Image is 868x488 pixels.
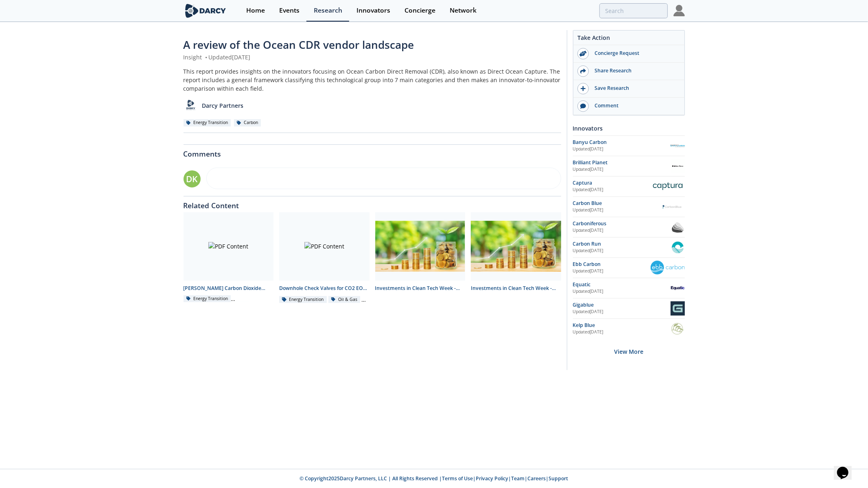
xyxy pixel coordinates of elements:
span: A review of the Ocean CDR vendor landscape [184,37,414,52]
iframe: chat widget [834,455,860,480]
div: Share Research [589,67,680,74]
div: Carbon [234,119,261,126]
a: PDF Content [PERSON_NAME] Carbon Dioxide Removal ("CDR") Coverage Energy Transition [181,212,277,304]
p: Darcy Partners [202,101,243,110]
div: Related Content [184,196,561,209]
div: Carbon Blue [573,200,660,207]
div: Energy Transition [184,119,231,126]
div: Updated [DATE] [573,166,671,173]
a: Privacy Policy [476,475,509,482]
div: Concierge Request [589,50,680,57]
a: PDF Content Downhole Check Valves for CO2 EOR and CCS Applications - Innovator Comparison Energy ... [276,212,372,304]
img: Equatic [671,281,685,295]
div: Captura [573,179,651,187]
div: Investments in Clean Tech Week - Week of [DATE] [471,285,561,292]
a: Support [549,475,568,482]
img: Ebb Carbon [651,261,685,274]
div: Innovators [356,7,390,14]
div: View More [573,339,685,364]
div: Carbon Run [573,240,671,248]
a: Kelp Blue Updated[DATE] Kelp Blue [573,322,685,336]
a: Ebb Carbon Updated[DATE] Ebb Carbon [573,261,685,275]
div: Updated [DATE] [573,309,671,315]
div: Brilliant Planet [573,159,671,166]
a: Brilliant Planet Updated[DATE] Brilliant Planet [573,159,685,173]
div: Energy Transition [184,295,231,303]
img: Carboniferous [671,220,685,234]
img: Captura [651,180,685,192]
a: Investments in Clean Tech Week - Week of 2025/03/24 preview Investments in Clean Tech Week - Week... [468,212,564,304]
div: Comments [184,145,561,158]
a: Carbon Blue Updated[DATE] Carbon Blue [573,200,685,214]
div: Save Research [589,85,680,92]
div: Kelp Blue [573,322,671,329]
div: Events [279,7,300,14]
div: This report provides insights on the innovators focusing on Ocean Carbon Direct Removal (CDR), al... [184,67,561,93]
div: Research [314,7,342,14]
a: Investments in Clean Tech Week - Week of 2025/08/11 preview Investments in Clean Tech Week - Week... [372,212,468,304]
div: DK [184,170,201,187]
div: Carboniferous [573,220,671,227]
div: Updated [DATE] [573,207,660,213]
div: Investments in Clean Tech Week - Week of [DATE] [375,285,466,292]
input: Advanced Search [599,3,668,18]
a: Carboniferous Updated[DATE] Carboniferous [573,220,685,234]
div: Updated [DATE] [573,187,651,193]
div: Concierge [404,7,435,14]
div: Updated [DATE] [573,268,651,274]
a: Carbon Run Updated[DATE] Carbon Run [573,240,685,255]
img: Brilliant Planet [671,159,685,173]
div: Banyu Carbon [573,139,671,146]
div: Updated [DATE] [573,146,671,152]
div: Insight Updated [DATE] [184,53,561,61]
div: Innovators [573,121,685,135]
div: Energy Transition [279,296,327,303]
div: Downhole Check Valves for CO2 EOR and CCS Applications - Innovator Comparison [279,285,370,292]
a: Captura Updated[DATE] Captura [573,179,685,194]
p: © Copyright 2025 Darcy Partners, LLC | All Rights Reserved | | | | | [133,475,735,482]
img: Banyu Carbon [671,139,685,153]
div: Oil & Gas [328,296,361,303]
div: Updated [DATE] [573,288,671,295]
a: Banyu Carbon Updated[DATE] Banyu Carbon [573,139,685,153]
div: Home [246,7,265,14]
a: Careers [528,475,546,482]
img: Carbon Run [671,240,685,255]
div: Updated [DATE] [573,227,671,234]
a: Team [512,475,525,482]
a: Gigablue Updated[DATE] Gigablue [573,301,685,316]
div: Equatic [573,281,671,288]
img: Carbon Blue [659,200,684,214]
div: Updated [DATE] [573,248,671,254]
a: Terms of Use [442,475,473,482]
div: Comment [589,102,680,109]
div: Updated [DATE] [573,329,671,335]
img: Profile [673,5,685,16]
div: Take Action [573,33,684,45]
div: Ebb Carbon [573,261,651,268]
img: Kelp Blue [671,322,685,336]
a: Equatic Updated[DATE] Equatic [573,281,685,295]
img: logo-wide.svg [184,4,228,18]
div: [PERSON_NAME] Carbon Dioxide Removal ("CDR") Coverage [184,285,274,292]
div: Gigablue [573,301,671,309]
span: • [204,53,209,61]
div: Network [450,7,477,14]
img: Gigablue [671,301,685,316]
